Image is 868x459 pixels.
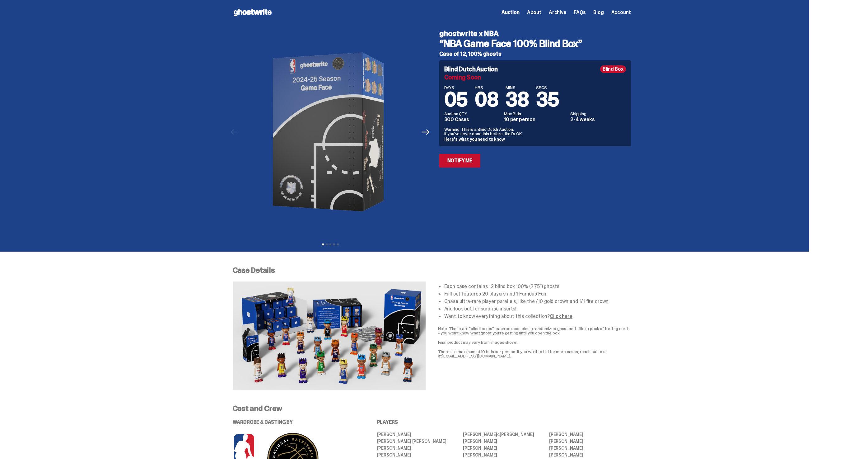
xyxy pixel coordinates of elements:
[550,313,572,319] a: Click here
[444,314,631,319] li: Want to know everything about this collection? .
[463,439,545,443] li: [PERSON_NAME]
[444,85,468,90] span: DAYS
[506,85,529,90] span: MINS
[337,244,339,245] button: View slide 5
[233,420,360,425] p: WARDROBE & CASTING BY
[438,326,631,335] p: Note: These are "blind boxes”: each box contains a randomized ghost and - like a pack of trading ...
[527,10,541,15] a: About
[549,10,566,15] a: Archive
[329,244,331,245] button: View slide 3
[377,453,459,457] li: [PERSON_NAME]
[444,87,468,112] span: 05
[444,127,626,136] p: Warning: This is a Blind Dutch Auction. If you’ve never done this before, that’s OK.
[444,306,631,311] li: And look out for surprise inserts!
[549,432,631,437] li: [PERSON_NAME]
[322,244,324,245] button: View slide 1
[497,432,500,437] span: c
[502,10,520,15] a: Auction
[245,25,416,239] img: NBA-Hero-1.png
[463,453,545,457] li: [PERSON_NAME]
[438,349,631,358] p: There is a maximum of 10 bids per person. If you want to bid for more cases, reach out to us at .
[377,420,631,425] p: PLAYERS
[549,439,631,443] li: [PERSON_NAME]
[442,353,510,359] a: [EMAIL_ADDRESS][DOMAIN_NAME]
[444,111,501,116] dt: Auction QTY
[439,39,631,49] h3: “NBA Game Face 100% Blind Box”
[574,10,586,15] a: FAQs
[504,111,567,116] dt: Max Bids
[419,125,433,139] button: Next
[444,299,631,304] li: Chase ultra-rare player parallels, like the /10 gold crown and 1/1 fire crown
[444,291,631,296] li: Full set features 20 players and 1 Famous Fan
[377,439,459,443] li: [PERSON_NAME] [PERSON_NAME]
[549,453,631,457] li: [PERSON_NAME]
[570,111,626,116] dt: Shipping
[463,446,545,450] li: [PERSON_NAME]
[506,87,529,112] span: 38
[439,154,481,168] a: Notify Me
[438,340,631,344] p: Final product may vary from images shown.
[444,284,631,289] li: Each case contains 12 blind box 100% (2.75”) ghosts
[600,65,626,73] div: Blind Box
[233,405,631,412] p: Cast and Crew
[549,446,631,450] li: [PERSON_NAME]
[233,267,631,274] p: Case Details
[444,136,505,142] a: Here's what you need to know
[536,85,559,90] span: SECS
[463,432,545,437] li: [PERSON_NAME] [PERSON_NAME]
[444,66,498,72] h4: Blind Dutch Auction
[504,117,567,122] dd: 10 per person
[444,117,501,122] dd: 300 Cases
[536,87,559,112] span: 35
[593,10,604,15] a: Blog
[377,432,459,437] li: [PERSON_NAME]
[475,87,498,112] span: 08
[475,85,498,90] span: HRS
[233,282,426,390] img: NBA-Case-Details.png
[333,244,335,245] button: View slide 4
[570,117,626,122] dd: 2-4 weeks
[611,10,631,15] a: Account
[326,244,328,245] button: View slide 2
[444,74,626,80] div: Coming Soon
[439,51,631,57] h5: Case of 12, 100% ghosts
[377,446,459,450] li: [PERSON_NAME]
[439,30,631,37] h4: ghostwrite x NBA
